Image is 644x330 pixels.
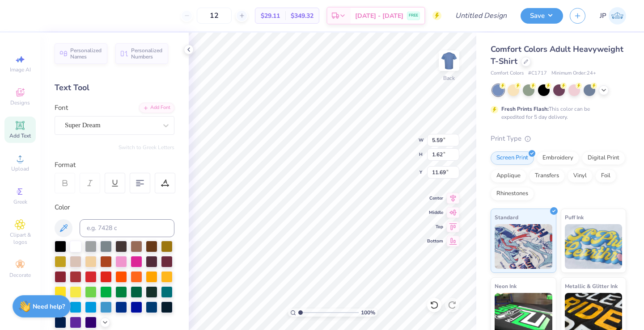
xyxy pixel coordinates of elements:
span: $349.32 [291,11,314,21]
span: 100 % [361,309,375,317]
img: Jade Paneduro [609,7,626,25]
img: Puff Ink [565,224,623,269]
span: Center [427,195,443,201]
button: Save [521,8,563,24]
span: JP [600,11,606,21]
input: – – [197,8,232,24]
span: FREE [409,13,418,19]
input: e.g. 7428 c [80,219,174,237]
span: Metallic & Glitter Ink [565,281,618,291]
div: Screen Print [491,151,534,165]
div: Applique [491,169,526,183]
span: Standard [495,213,518,222]
span: Designs [10,99,30,106]
span: Minimum Order: 24 + [551,70,596,77]
img: Back [440,52,458,70]
strong: Fresh Prints Flash: [501,105,549,113]
div: Format [55,160,175,170]
span: [DATE] - [DATE] [355,11,403,21]
button: Switch to Greek Letters [119,144,174,151]
div: Color [55,202,174,213]
span: Decorate [9,272,31,279]
div: Rhinestones [491,187,534,201]
span: Personalized Names [70,47,102,60]
a: JP [600,7,626,25]
input: Untitled Design [448,7,514,25]
img: Standard [495,224,552,269]
span: Greek [13,198,27,205]
div: This color can be expedited for 5 day delivery. [501,105,611,121]
div: Transfers [529,169,565,183]
span: Top [427,224,443,230]
span: Image AI [10,66,31,73]
div: Print Type [491,134,626,144]
div: Vinyl [568,169,593,183]
div: Digital Print [582,151,625,165]
span: Middle [427,209,443,216]
label: Font [55,103,68,113]
strong: Need help? [33,302,65,311]
span: Add Text [9,132,31,139]
div: Back [443,74,455,82]
span: Personalized Numbers [131,47,163,60]
span: # C1717 [528,70,547,77]
span: Comfort Colors [491,70,524,77]
div: Embroidery [537,151,579,165]
div: Text Tool [55,82,174,94]
span: Comfort Colors Adult Heavyweight T-Shirt [491,44,623,67]
span: Clipart & logos [4,231,36,246]
span: Puff Ink [565,213,584,222]
span: Neon Ink [495,281,517,291]
div: Add Font [139,103,174,113]
span: Bottom [427,238,443,244]
span: $29.11 [261,11,280,21]
span: Upload [11,165,29,172]
div: Foil [595,169,616,183]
